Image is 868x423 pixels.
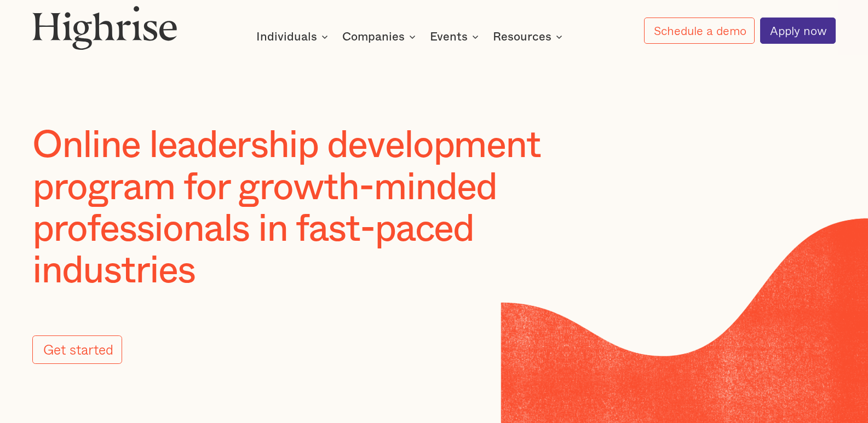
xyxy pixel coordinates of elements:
div: Events [430,30,482,43]
div: Companies [342,30,405,43]
a: Get started [32,335,122,364]
div: Companies [342,30,419,43]
div: Events [430,30,468,43]
div: Resources [493,30,566,43]
div: Individuals [256,30,331,43]
div: Individuals [256,30,317,43]
img: Highrise logo [32,5,177,49]
h1: Online leadership development program for growth-minded professionals in fast-paced industries [32,125,618,292]
a: Schedule a demo [644,18,755,44]
div: Resources [493,30,551,43]
a: Apply now [760,18,835,44]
